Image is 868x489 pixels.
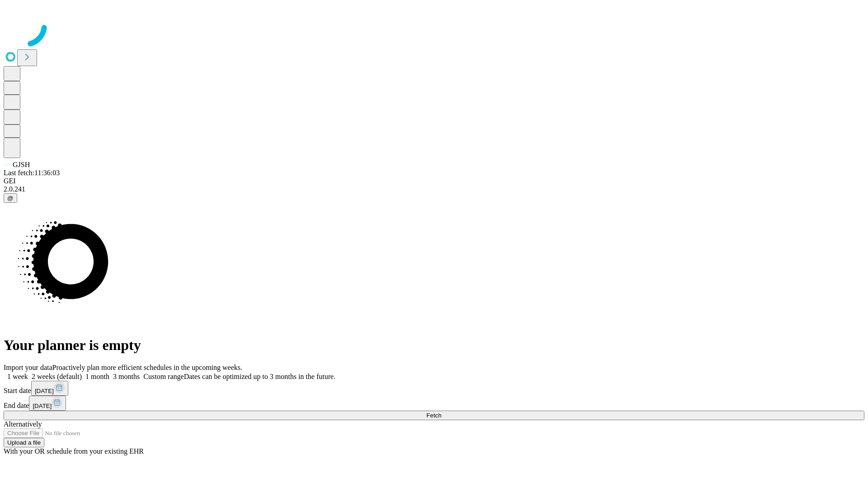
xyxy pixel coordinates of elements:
[52,364,242,371] span: Proactively plan more efficient schedules in the upcoming weeks.
[32,373,82,380] span: 2 weeks (default)
[85,373,109,380] span: 1 month
[4,381,864,396] div: Start date
[13,161,30,168] span: GJSH
[7,373,28,380] span: 1 week
[4,177,864,185] div: GEI
[4,396,864,411] div: End date
[4,438,44,447] button: Upload a file
[426,412,441,419] span: Fetch
[4,411,864,420] button: Fetch
[4,364,52,371] span: Import your data
[4,169,60,177] span: Last fetch: 11:36:03
[4,193,17,203] button: @
[143,373,184,380] span: Custom range
[113,373,140,380] span: 3 months
[7,195,14,201] span: @
[29,396,66,411] button: [DATE]
[4,337,864,354] h1: Your planner is empty
[184,373,335,380] span: Dates can be optimized up to 3 months in the future.
[33,403,52,409] span: [DATE]
[4,420,42,428] span: Alternatively
[31,381,68,396] button: [DATE]
[4,185,864,193] div: 2.0.241
[35,388,54,394] span: [DATE]
[4,447,144,455] span: With your OR schedule from your existing EHR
